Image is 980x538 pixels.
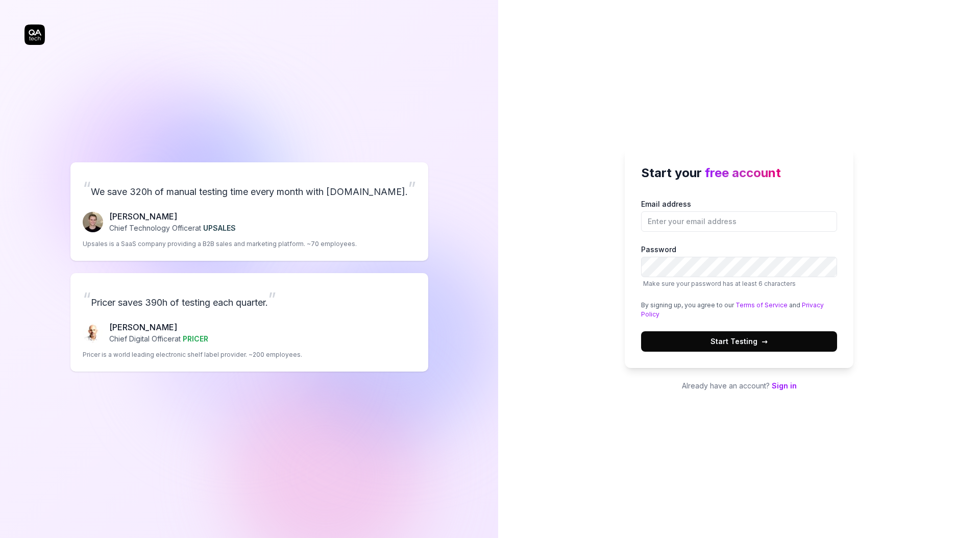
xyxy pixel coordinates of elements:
[83,350,302,359] p: Pricer is a world leading electronic shelf label provider. ~200 employees.
[268,288,276,310] span: ”
[641,244,837,288] label: Password
[762,336,768,347] span: →
[772,381,797,390] a: Sign in
[83,285,416,313] p: Pricer saves 390h of testing each quarter.
[83,323,103,343] img: Chris Chalkitis
[109,210,236,223] p: [PERSON_NAME]
[83,175,416,202] p: We save 320h of manual testing time every month with [DOMAIN_NAME].
[408,177,416,200] span: ”
[203,224,236,232] span: UPSALES
[625,380,853,391] p: Already have an account?
[83,212,103,232] img: Fredrik Seidl
[641,331,837,352] button: Start Testing→
[641,211,837,232] input: Email address
[109,321,208,333] p: [PERSON_NAME]
[641,301,837,319] div: By signing up, you agree to our and
[710,336,768,347] span: Start Testing
[641,257,837,277] input: PasswordMake sure your password has at least 6 characters
[109,223,236,233] p: Chief Technology Officer at
[70,273,428,372] a: “Pricer saves 390h of testing each quarter.”Chris Chalkitis[PERSON_NAME]Chief Digital Officerat P...
[705,165,781,180] span: free account
[83,177,91,200] span: “
[641,199,837,232] label: Email address
[641,301,824,318] a: Privacy Policy
[643,280,796,287] span: Make sure your password has at least 6 characters
[183,334,208,343] span: PRICER
[736,301,788,309] a: Terms of Service
[109,333,208,344] p: Chief Digital Officer at
[83,239,357,249] p: Upsales is a SaaS company providing a B2B sales and marketing platform. ~70 employees.
[83,288,91,310] span: “
[70,162,428,261] a: “We save 320h of manual testing time every month with [DOMAIN_NAME].”Fredrik Seidl[PERSON_NAME]Ch...
[641,164,837,182] h2: Start your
